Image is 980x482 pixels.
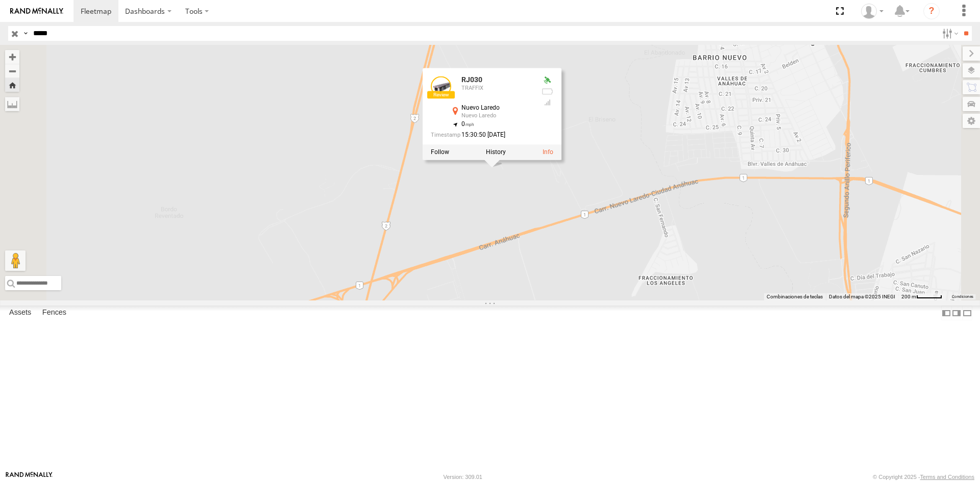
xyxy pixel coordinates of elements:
i: ? [923,3,940,19]
label: Search Filter Options [938,26,960,41]
div: RJ030 [461,77,533,84]
label: Dock Summary Table to the Left [941,306,951,320]
span: 0 [461,120,474,128]
div: Nuevo Laredo [461,105,533,112]
label: Assets [4,306,36,320]
div: Last Event GSM Signal Strength [541,98,553,107]
span: Datos del mapa ©2025 INEGI [829,294,895,299]
button: Zoom out [5,64,19,78]
button: Combinaciones de teclas [767,293,823,300]
div: Version: 309.01 [444,474,482,480]
label: Realtime tracking of Asset [431,148,449,156]
div: TRAFFIX [461,85,533,91]
label: Dock Summary Table to the Right [951,306,962,320]
label: Fences [37,306,71,320]
div: Valid GPS Fix [541,77,553,85]
a: Visit our Website [6,472,53,482]
span: 200 m [901,294,916,299]
label: Search Query [21,26,30,41]
button: Arrastra el hombrecito naranja al mapa para abrir Street View [5,250,26,271]
a: View Asset Details [543,148,553,156]
div: Sebastian Velez [857,4,887,19]
label: Measure [5,97,19,111]
a: Terms and Conditions [920,474,974,480]
div: Nuevo Laredo [461,113,533,119]
div: Date/time of location update [431,132,533,138]
label: Map Settings [963,114,980,128]
div: © Copyright 2025 - [873,474,974,480]
button: Escala del mapa: 200 m por 47 píxeles [898,293,945,300]
button: Zoom in [5,50,19,64]
button: Zoom Home [5,78,19,92]
label: View Asset History [486,148,506,156]
div: No battery health information received from this device. [541,87,553,95]
img: rand-logo.svg [10,8,63,15]
a: Condiciones (se abre en una nueva pestaña) [952,295,973,299]
label: Hide Summary Table [962,306,972,320]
